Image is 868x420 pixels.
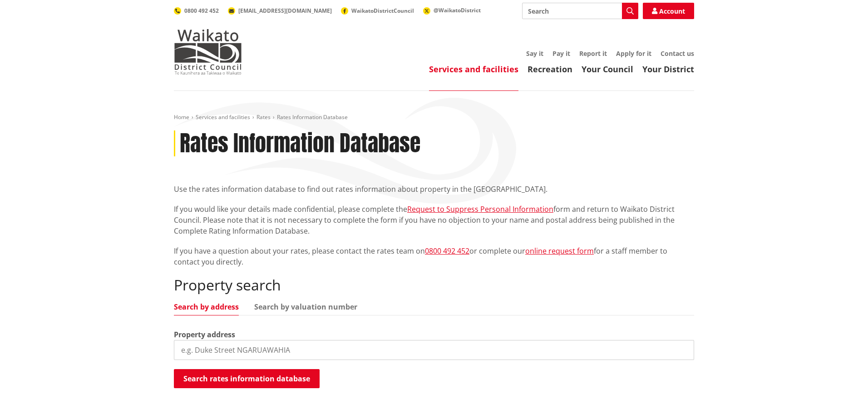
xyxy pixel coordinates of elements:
a: Search by valuation number [254,303,357,310]
a: Account [643,3,694,19]
a: Home [174,113,189,121]
h2: Property search [174,276,694,294]
input: e.g. Duke Street NGARUAWAHIA [174,340,694,360]
nav: breadcrumb [174,114,694,121]
a: Contact us [661,49,694,58]
a: online request form [525,246,594,256]
a: Services and facilities [196,113,250,121]
span: 0800 492 452 [184,7,219,15]
input: Search input [522,3,638,19]
p: Use the rates information database to find out rates information about property in the [GEOGRAPHI... [174,184,694,195]
p: If you would like your details made confidential, please complete the form and return to Waikato ... [174,204,694,236]
h1: Rates Information Database [180,130,420,157]
a: Search by address [174,303,239,310]
span: @WaikatoDistrict [434,6,481,14]
a: Pay it [552,49,570,58]
a: @WaikatoDistrict [423,6,481,14]
a: 0800 492 452 [425,246,469,256]
a: Say it [526,49,543,58]
span: WaikatoDistrictCouncil [351,7,414,15]
p: If you have a question about your rates, please contact the rates team on or complete our for a s... [174,245,694,267]
span: Rates Information Database [277,113,348,121]
button: Search rates information database [174,369,320,388]
a: Apply for it [616,49,651,58]
a: WaikatoDistrictCouncil [341,7,414,15]
a: 0800 492 452 [174,7,219,15]
a: Request to Suppress Personal Information [407,204,553,214]
span: [EMAIL_ADDRESS][DOMAIN_NAME] [238,7,332,15]
a: Your Council [582,64,633,75]
a: [EMAIL_ADDRESS][DOMAIN_NAME] [228,7,332,15]
a: Rates [256,113,271,121]
label: Property address [174,329,235,340]
img: Waikato District Council - Te Kaunihera aa Takiwaa o Waikato [174,29,242,75]
a: Your District [642,64,694,75]
a: Services and facilities [429,64,518,75]
a: Recreation [528,64,572,75]
a: Report it [579,49,607,58]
